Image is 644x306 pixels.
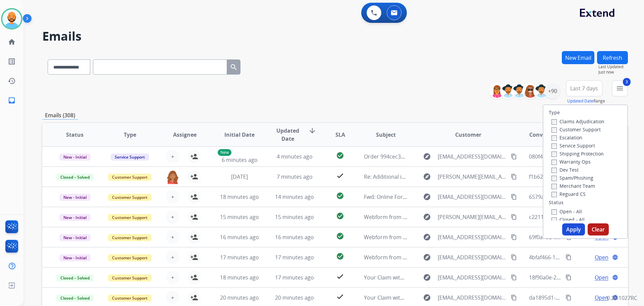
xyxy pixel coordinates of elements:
[336,272,344,280] mat-icon: check
[190,273,198,281] mat-icon: person_add
[273,127,303,143] span: Updated Date
[111,154,149,161] span: Service Support
[277,153,313,160] span: 4 minutes ago
[190,173,198,181] mat-icon: person_add
[66,131,84,139] span: Status
[8,38,16,46] mat-icon: home
[511,274,517,280] mat-icon: content_copy
[438,213,507,221] span: [PERSON_NAME][EMAIL_ADDRESS][DOMAIN_NAME]
[595,294,608,302] span: Open
[511,254,517,260] mat-icon: content_copy
[220,274,259,281] span: 18 minutes ago
[108,274,152,281] span: Customer Support
[588,223,609,235] button: Clear
[551,167,579,173] label: Dev Test
[551,160,557,165] input: Warranty Ops
[222,156,258,164] span: 6 minutes ago
[364,173,452,180] span: Re: Additional information needed.
[455,131,481,139] span: Customer
[171,294,174,302] span: +
[551,184,557,189] input: Merchant Team
[108,174,152,181] span: Customer Support
[612,80,628,96] button: 3
[551,176,557,181] input: Spam/Phishing
[551,118,604,125] label: Claims Adjudication
[190,213,198,221] mat-icon: person_add
[551,216,585,223] label: Closed - All
[551,151,557,157] input: Shipping Protection
[171,193,174,201] span: +
[220,233,259,241] span: 16 minutes ago
[166,230,179,244] button: +
[364,193,512,201] span: Fwd: Online Form Submission #51454 for Online Reporting
[423,152,431,161] mat-icon: explore
[171,253,174,261] span: +
[529,131,572,139] span: Conversation ID
[171,273,174,281] span: +
[56,274,94,281] span: Closed – Solved
[124,131,136,139] span: Type
[597,51,628,64] button: Refresh
[551,142,595,149] label: Service Support
[551,217,557,223] input: Closed - All
[566,80,602,96] button: Last 7 days
[171,233,174,241] span: +
[423,173,431,181] mat-icon: explore
[173,131,197,139] span: Assignee
[551,183,595,189] label: Merchant Team
[56,295,94,302] span: Closed – Solved
[166,210,179,224] button: +
[595,253,608,261] span: Open
[59,214,91,221] span: New - Initial
[623,78,631,86] span: 3
[220,193,259,201] span: 18 minutes ago
[336,232,344,240] mat-icon: check_circle
[423,253,431,261] mat-icon: explore
[190,152,198,161] mat-icon: person_add
[166,170,179,184] img: agent-avatar
[275,294,314,301] span: 20 minutes ago
[166,291,179,304] button: +
[551,209,557,215] input: Open - All
[529,274,630,281] span: 18f90a0e-2b42-44ec-b4db-04ddfdc978f2
[423,294,431,302] mat-icon: explore
[595,273,608,281] span: Open
[438,294,507,302] span: [EMAIL_ADDRESS][DOMAIN_NAME]
[364,294,422,301] span: Your Claim with Extend
[8,77,16,85] mat-icon: history
[551,134,582,141] label: Escalation
[336,252,344,260] mat-icon: check_circle
[511,174,517,180] mat-icon: content_copy
[529,173,630,180] span: f1b62c62-0705-4288-9b94-2c30c23f8aab
[438,273,507,281] span: [EMAIL_ADDRESS][DOMAIN_NAME]
[438,233,507,241] span: [EMAIL_ADDRESS][DOMAIN_NAME]
[423,233,431,241] mat-icon: explore
[275,213,314,221] span: 15 minutes ago
[529,294,634,301] span: da1895d1-22a9-4135-9939-a1d6e028b5ae
[529,213,631,221] span: c2211e60-d973-4dff-b161-4cd498cd51b1
[220,294,259,301] span: 20 minutes ago
[308,127,316,135] mat-icon: arrow_downward
[438,193,507,201] span: [EMAIL_ADDRESS][DOMAIN_NAME]
[336,192,344,200] mat-icon: check_circle
[59,154,91,161] span: New - Initial
[423,273,431,281] mat-icon: explore
[220,254,259,261] span: 17 minutes ago
[549,109,560,116] label: Type
[166,251,179,264] button: +
[166,150,179,163] button: +
[438,173,507,181] span: [PERSON_NAME][EMAIL_ADDRESS][DOMAIN_NAME]
[529,193,632,201] span: 6579ab9b-e412-41b5-812c-f1d24e15129b
[544,83,560,99] div: +90
[612,274,618,280] mat-icon: language
[171,213,174,221] span: +
[59,234,91,241] span: New - Initial
[171,152,174,161] span: +
[231,173,248,180] span: [DATE]
[364,153,484,160] span: Order 994cec3c-b37a-4968-a6d6-9b89973811db
[551,191,586,197] label: Reguard CS
[511,295,517,301] mat-icon: content_copy
[511,194,517,200] mat-icon: content_copy
[511,214,517,220] mat-icon: content_copy
[598,64,628,70] span: Last Updated:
